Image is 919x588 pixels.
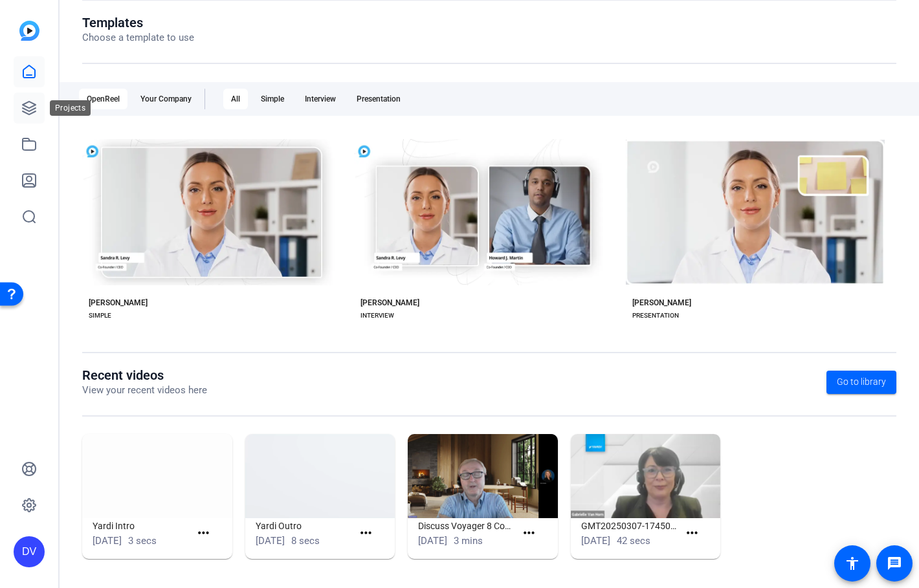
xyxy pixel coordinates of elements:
mat-icon: more_horiz [521,525,537,541]
span: 3 secs [128,535,157,547]
div: Your Company [133,89,199,109]
div: Simple [253,89,292,109]
img: Yardi Intro [82,434,232,518]
div: Interview [297,89,344,109]
h1: GMT20250307-174504_Recording_640x360 [581,518,679,534]
span: 8 secs [291,535,320,547]
span: Go to library [837,375,886,389]
div: OpenReel [79,89,127,109]
div: DV [14,536,45,567]
div: [PERSON_NAME] [632,298,691,308]
img: Discuss Voyager 8 Compliance Manager images for web page-20250305_132807-Meeting Recording [408,434,558,518]
mat-icon: more_horiz [358,525,374,541]
div: [PERSON_NAME] [89,298,148,308]
mat-icon: message [887,556,902,571]
span: [DATE] [581,535,610,547]
h1: Yardi Intro [93,518,190,534]
h1: Templates [82,15,194,30]
p: View your recent videos here [82,383,207,398]
div: INTERVIEW [360,310,394,321]
div: SIMPLE [89,310,111,321]
div: [PERSON_NAME] [360,298,419,308]
h1: Recent videos [82,367,207,383]
img: Yardi Outro [245,434,395,518]
div: Presentation [349,89,408,109]
div: Projects [50,100,91,116]
div: PRESENTATION [632,310,679,321]
h1: Discuss Voyager 8 Compliance Manager images for web page-20250305_132807-Meeting Recording [418,518,516,534]
img: blue-gradient.svg [19,21,39,41]
a: Go to library [826,371,896,394]
span: [DATE] [93,535,122,547]
mat-icon: more_horiz [684,525,700,541]
h1: Yardi Outro [256,518,353,534]
span: [DATE] [256,535,285,547]
span: 42 secs [617,535,650,547]
span: [DATE] [418,535,447,547]
img: GMT20250307-174504_Recording_640x360 [571,434,721,518]
mat-icon: more_horiz [195,525,212,541]
p: Choose a template to use [82,30,194,45]
div: All [223,89,248,109]
span: 3 mins [454,535,483,547]
mat-icon: accessibility [845,556,860,571]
